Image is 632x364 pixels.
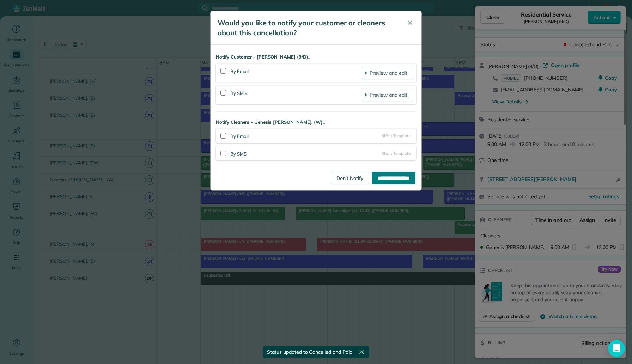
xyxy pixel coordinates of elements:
[382,133,411,139] a: Edit Template
[362,67,413,79] a: Preview and edit
[230,149,382,158] div: By SMS
[407,19,413,27] span: ✕
[230,132,382,140] div: By Email
[331,172,369,184] a: Don't Notify
[216,54,416,61] strong: Notify Customer - [PERSON_NAME] (9/D)..
[218,18,397,38] h5: Would you like to notify your customer or cleaners about this cancellation?
[362,89,413,101] a: Preview and edit
[608,340,625,357] div: Open Intercom Messenger
[382,151,411,157] a: Edit Template
[216,119,416,126] strong: Notify Cleaners - Genesis [PERSON_NAME]. (W)..
[230,67,362,79] div: By Email
[230,89,362,101] div: By SMS
[267,348,352,356] span: Status updated to Cancelled and Paid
